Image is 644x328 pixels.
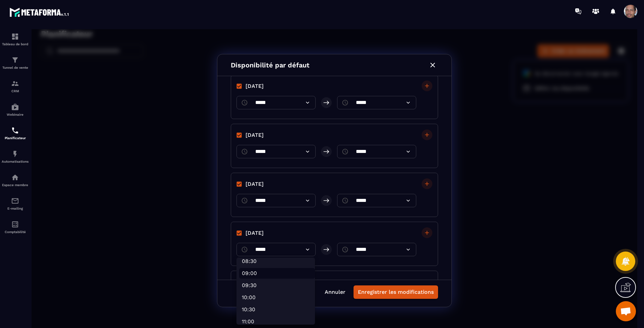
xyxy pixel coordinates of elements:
p: CRM [2,89,29,93]
a: automationsautomationsWebinaire [2,98,29,121]
p: Webinaire [2,113,29,116]
a: Ouvrir le chat [616,301,636,321]
a: schedulerschedulerPlanificateur [2,121,29,145]
a: emailemailE-mailing [2,192,29,215]
img: automations [11,173,19,181]
li: 11:00 [208,287,283,298]
img: formation [11,79,19,88]
li: 09:30 [208,251,283,262]
p: E-mailing [2,207,29,210]
p: Espace membre [2,183,29,187]
p: Tunnel de vente [2,66,29,69]
a: accountantaccountantComptabilité [2,215,29,239]
img: formation [11,56,19,64]
img: accountant [11,220,19,228]
a: formationformationCRM [2,74,29,98]
p: Planificateur [2,136,29,140]
img: scheduler [11,126,19,134]
li: 10:30 [208,275,283,286]
p: Tableau de bord [2,42,29,46]
a: automationsautomationsEspace membre [2,168,29,192]
img: automations [11,150,19,158]
p: Automatisations [2,160,29,163]
li: 09:00 [208,239,283,250]
img: logo [9,6,70,18]
li: 10:00 [208,263,283,274]
p: Comptabilité [2,230,29,234]
a: automationsautomationsAutomatisations [2,145,29,168]
a: formationformationTunnel de vente [2,51,29,74]
img: automations [11,103,19,111]
li: 08:30 [208,227,283,237]
img: email [11,197,19,205]
a: formationformationTableau de bord [2,28,29,51]
img: formation [11,33,19,41]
